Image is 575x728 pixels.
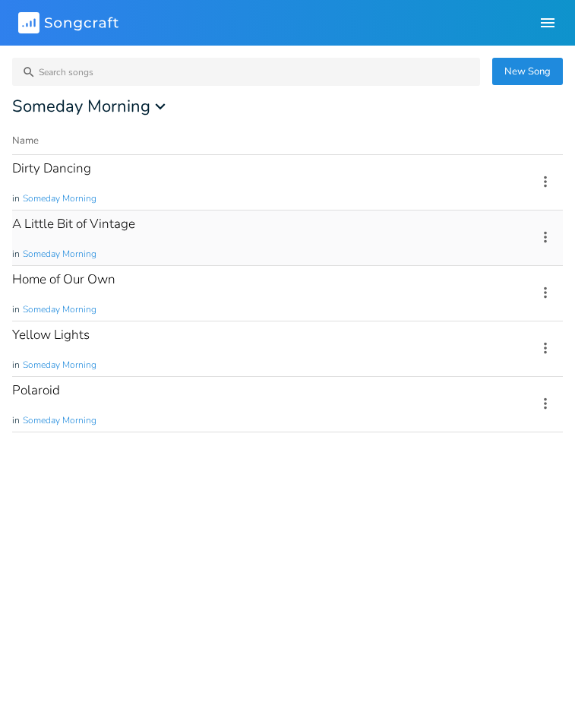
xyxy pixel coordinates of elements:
[12,162,91,175] div: Dirty Dancing
[12,359,20,372] span: in
[12,217,135,230] div: A Little Bit of Vintage
[12,98,150,115] span: Someday Morning
[23,414,96,427] span: Someday Morning
[492,58,563,85] button: New Song
[12,328,90,341] div: Yellow Lights
[12,384,60,397] div: Polaroid
[12,414,20,427] span: in
[23,248,96,261] span: Someday Morning
[12,303,20,316] span: in
[12,192,20,205] span: in
[12,133,519,148] button: Name
[23,192,96,205] span: Someday Morning
[23,359,96,372] span: Someday Morning
[12,248,20,261] span: in
[12,58,480,86] input: Search songs
[23,303,96,316] span: Someday Morning
[12,273,115,286] div: Home of Our Own
[12,134,39,147] div: Name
